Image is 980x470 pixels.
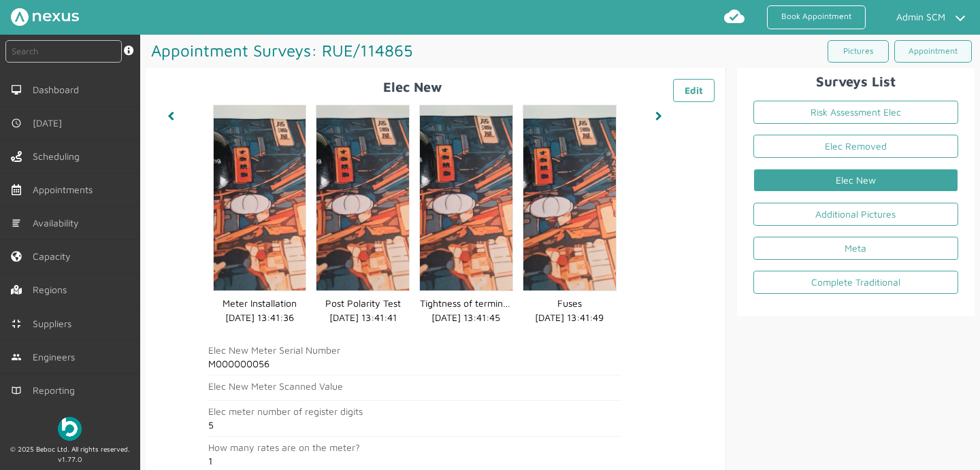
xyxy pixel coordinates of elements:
[753,135,958,158] a: Elec Removed
[420,310,512,324] dd: [DATE] 13:41:45
[214,310,306,324] dd: [DATE] 13:41:36
[157,79,715,95] h2: Elec New ️️️
[742,73,969,89] h2: Surveys List
[11,84,22,95] img: md-desktop.svg
[11,151,22,162] img: scheduling-left-menu.svg
[753,203,958,226] a: Additional Pictures
[208,442,621,453] h2: How many rates are on the meter?
[208,358,621,369] h2: M000000056
[33,284,72,295] span: Regions
[208,420,621,431] h2: 5
[208,381,621,392] h2: Elec New Meter Scanned Value
[58,417,82,441] img: Beboc Logo
[208,456,621,467] h2: 1
[523,310,616,324] dd: [DATE] 13:41:49
[523,105,616,290] img: elec_new_fuses_image.png
[11,352,22,363] img: md-people.svg
[420,105,512,290] img: elec_new_tightness_terminals_image.png
[33,352,80,363] span: Engineers
[753,271,958,294] a: Complete Traditional
[33,218,84,229] span: Availability
[828,40,889,63] a: Pictures
[11,385,22,396] img: md-book.svg
[420,296,512,310] dd: Tightness of terminals
[316,296,409,310] dd: Post Polarity Test
[11,8,79,26] img: Nexus
[894,40,972,63] a: Appointment
[673,79,715,102] a: Edit
[523,296,616,310] dd: Fuses
[33,251,76,262] span: Capacity
[723,5,745,27] img: md-cloud-done.svg
[33,118,67,129] span: [DATE]
[5,40,122,63] input: Search by: Ref, PostCode, MPAN, MPRN, Account, Customer
[208,406,621,417] h2: Elec meter number of register digits
[33,151,85,162] span: Scheduling
[11,184,22,195] img: appointments-left-menu.svg
[316,310,409,324] dd: [DATE] 13:41:41
[753,169,958,192] a: Elec New
[214,296,306,310] dd: Meter Installation
[146,35,560,66] h1: Appointment Surveys: RUE/114865 ️️️
[33,184,98,195] span: Appointments
[11,251,22,262] img: capacity-left-menu.svg
[33,318,77,329] span: Suppliers
[753,101,958,124] a: Risk Assessment Elec
[11,118,22,129] img: md-time.svg
[33,84,84,95] span: Dashboard
[11,284,22,295] img: regions.left-menu.svg
[33,385,80,396] span: Reporting
[767,5,866,29] a: Book Appointment
[208,345,621,356] h2: Elec New Meter Serial Number
[753,237,958,260] a: Meta
[11,218,22,229] img: md-list.svg
[316,105,409,290] img: elec_new_polarity_test_image.png
[11,318,22,329] img: md-contract.svg
[214,105,306,290] img: elec_new_meter_installation_image.png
